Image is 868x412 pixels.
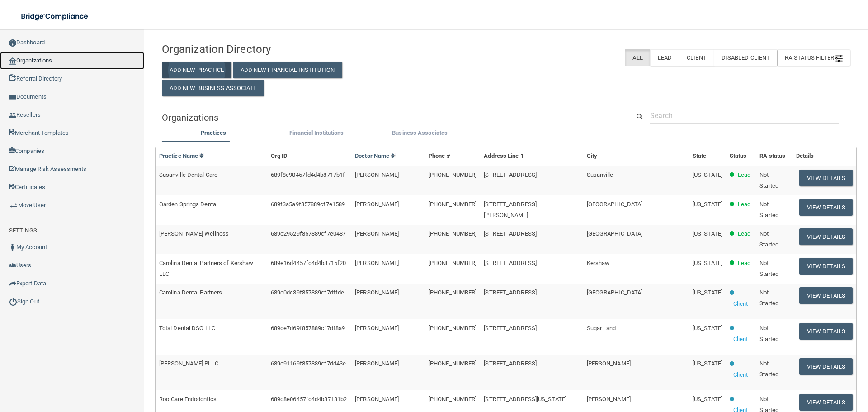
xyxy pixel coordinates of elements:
[159,171,217,178] span: Susanville Dental Care
[355,260,399,266] span: [PERSON_NAME]
[738,170,750,180] p: Lead
[166,128,260,138] label: Practices
[480,147,583,166] th: Address Line 1
[799,287,853,304] button: View Details
[429,396,476,403] span: [PHONE_NUMBER]
[9,112,16,119] img: ic_reseller.de258add.png
[625,49,650,66] label: All
[484,360,537,367] span: [STREET_ADDRESS]
[159,201,217,208] span: Garden Springs Dental
[429,260,476,266] span: [PHONE_NUMBER]
[9,94,16,101] img: icon-documents.8dae5593.png
[693,260,722,266] span: [US_STATE]
[9,201,18,210] img: briefcase.64adab9b.png
[271,171,345,178] span: 689f8e90457fd4d4b8717b1f
[355,230,399,237] span: [PERSON_NAME]
[587,325,616,331] span: Sugar Land
[429,230,476,237] span: [PHONE_NUMBER]
[759,325,778,342] span: Not Started
[759,230,778,248] span: Not Started
[267,147,351,166] th: Org ID
[738,258,750,269] p: Lead
[429,201,476,208] span: [PHONE_NUMBER]
[693,289,722,296] span: [US_STATE]
[9,244,16,251] img: ic_user_dark.df1a06c3.png
[271,396,347,403] span: 689c8e06457fd4d4b87131b2
[271,230,346,237] span: 689e29529f857889cf7e0487
[759,171,778,189] span: Not Started
[265,128,368,141] li: Financial Institutions
[484,171,537,178] span: [STREET_ADDRESS]
[162,43,382,55] h4: Organization Directory
[738,228,750,239] p: Lead
[159,152,204,159] a: Practice Name
[733,298,748,309] p: Client
[9,225,37,236] label: SETTINGS
[484,325,537,331] span: [STREET_ADDRESS]
[712,348,857,384] iframe: Drift Widget Chat Controller
[650,107,839,124] input: Search
[429,289,476,296] span: [PHONE_NUMBER]
[233,62,342,78] button: Add New Financial Institution
[9,39,16,47] img: ic_dashboard_dark.d01f4a41.png
[693,396,722,403] span: [US_STATE]
[9,298,17,306] img: ic_power_dark.7ecde6b1.png
[650,49,679,66] label: Lead
[355,325,399,331] span: [PERSON_NAME]
[355,360,399,367] span: [PERSON_NAME]
[759,201,778,218] span: Not Started
[271,325,345,331] span: 689de7d69f857889cf7df8a9
[587,289,643,296] span: [GEOGRAPHIC_DATA]
[756,147,792,166] th: RA status
[689,147,726,166] th: State
[355,152,396,159] a: Doctor Name
[583,147,689,166] th: City
[587,171,613,178] span: Susanville
[799,394,853,411] button: View Details
[159,396,217,403] span: RootCare Endodontics
[9,262,16,269] img: icon-users.e205127d.png
[793,147,856,166] th: Details
[271,260,346,266] span: 689e16d4457fd4d4b8715f20
[162,113,616,123] h5: Organizations
[392,129,448,136] span: Business Associates
[693,325,722,331] span: [US_STATE]
[159,289,222,296] span: Carolina Dental Partners
[289,129,344,136] span: Financial Institutions
[271,289,344,296] span: 689e0dc39f857889cf7dffde
[587,230,643,237] span: [GEOGRAPHIC_DATA]
[271,201,345,208] span: 689f3a5a9f857889cf7e1589
[484,260,537,266] span: [STREET_ADDRESS]
[484,201,537,218] span: [STREET_ADDRESS][PERSON_NAME]
[201,129,226,136] span: Practices
[587,396,631,403] span: [PERSON_NAME]
[9,280,16,287] img: icon-export.b9366987.png
[799,199,853,216] button: View Details
[355,289,399,296] span: [PERSON_NAME]
[162,128,265,141] li: Practices
[159,230,229,237] span: [PERSON_NAME] Wellness
[587,360,631,367] span: [PERSON_NAME]
[714,49,778,66] label: Disabled Client
[484,289,537,296] span: [STREET_ADDRESS]
[159,260,254,277] span: Carolina Dental Partners of Kershaw LLC
[355,201,399,208] span: [PERSON_NAME]
[799,228,853,245] button: View Details
[679,49,714,66] label: Client
[693,360,722,367] span: [US_STATE]
[587,201,643,208] span: [GEOGRAPHIC_DATA]
[162,62,231,78] button: Add New Practice
[738,199,750,210] p: Lead
[368,128,472,141] li: Business Associate
[799,258,853,275] button: View Details
[159,360,218,367] span: [PERSON_NAME] PLLC
[271,360,346,367] span: 689c91169f857889cf7dd43e
[425,147,480,166] th: Phone #
[726,147,756,166] th: Status
[355,171,399,178] span: [PERSON_NAME]
[693,230,722,237] span: [US_STATE]
[799,170,853,186] button: View Details
[799,323,853,340] button: View Details
[9,57,16,65] img: organization-icon.f8decf85.png
[733,334,748,345] p: Client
